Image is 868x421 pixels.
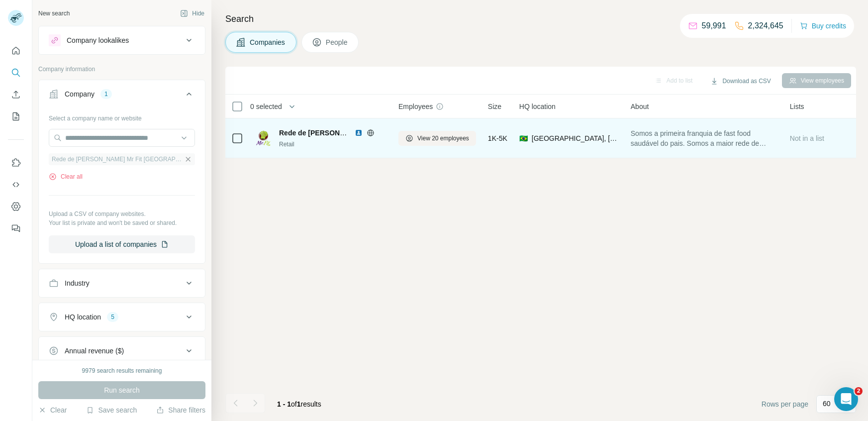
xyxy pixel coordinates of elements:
[52,155,182,164] span: Rede de [PERSON_NAME] Mr Fit [GEOGRAPHIC_DATA]
[38,9,70,18] div: New search
[255,130,271,146] img: Logo of Rede de Franquias Mr Fit Brasil
[250,37,286,47] span: Companies
[762,399,808,409] span: Rows per page
[398,131,476,146] button: View 20 employees
[8,219,24,237] button: Feedback
[39,28,205,52] button: Company lookalikes
[38,65,205,74] p: Company information
[355,129,363,137] img: LinkedIn logo
[834,387,858,411] iframe: Intercom live chat
[49,218,195,227] p: Your list is private and won't be saved or shared.
[417,134,469,143] span: View 20 employees
[631,102,649,111] span: About
[519,102,556,111] span: HQ location
[49,110,195,123] div: Select a company name or website
[65,346,124,356] div: Annual revenue ($)
[100,90,112,99] div: 1
[39,271,205,295] button: Industry
[107,313,118,321] div: 5
[156,405,205,415] button: Share filters
[173,6,211,21] button: Hide
[277,400,291,408] span: 1 - 1
[86,405,137,415] button: Save search
[49,210,195,218] p: Upload a CSV of company websites.
[39,339,205,363] button: Annual revenue ($)
[8,42,24,60] button: Quick start
[250,102,282,111] span: 0 selected
[8,86,24,104] button: Enrich CSV
[703,74,777,89] button: Download as CSV
[532,133,619,143] span: [GEOGRAPHIC_DATA], [GEOGRAPHIC_DATA]
[488,133,507,143] span: 1K-5K
[398,102,433,111] span: Employees
[702,20,726,32] p: 59,991
[49,235,195,253] button: Upload a list of companies
[823,399,831,409] p: 60
[39,82,205,110] button: Company1
[49,172,83,181] button: Clear all
[225,12,856,26] h4: Search
[519,133,528,143] span: 🇧🇷
[790,102,804,111] span: Lists
[8,176,24,194] button: Use Surfe API
[82,366,162,375] div: 9979 search results remaining
[326,37,349,47] span: People
[279,140,386,149] div: Retail
[291,400,297,408] span: of
[748,20,783,32] p: 2,324,645
[8,107,24,125] button: My lists
[8,64,24,82] button: Search
[8,198,24,215] button: Dashboard
[800,19,846,33] button: Buy credits
[488,102,501,111] span: Size
[8,10,24,26] img: Avatar
[279,129,464,137] span: Rede de [PERSON_NAME] Mr Fit [GEOGRAPHIC_DATA]
[8,154,24,172] button: Use Surfe on LinkedIn
[790,134,824,142] span: Not in a list
[297,400,301,408] span: 1
[67,35,129,45] div: Company lookalikes
[39,305,205,329] button: HQ location5
[855,387,863,395] span: 2
[65,89,95,99] div: Company
[65,312,101,322] div: HQ location
[38,405,67,415] button: Clear
[631,128,778,148] span: Somos a primeira franquia de fast food saudável do pais. Somos a maior rede de alimentação saudáv...
[277,400,321,408] span: results
[65,278,90,288] div: Industry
